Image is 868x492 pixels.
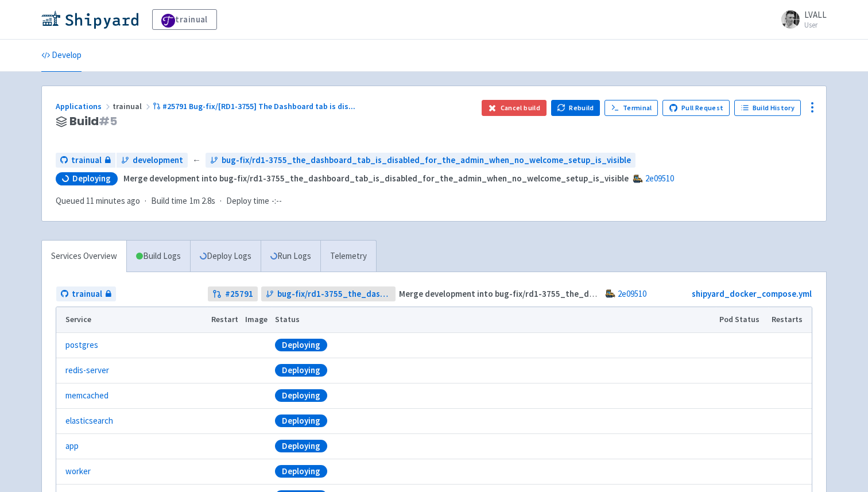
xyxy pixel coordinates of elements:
span: trainual [113,101,153,111]
span: Deploy time [226,195,269,208]
span: # 5 [99,113,117,129]
a: #25791 [208,286,258,302]
th: Restarts [768,307,812,332]
a: worker [65,465,91,478]
span: -:-- [272,195,282,208]
div: Deploying [275,414,327,427]
span: bug-fix/rd1-3755_the_dashboard_tab_is_disabled_for_the_admin_when_no_welcome_setup_is_visible [277,288,392,301]
a: trainual [56,286,116,302]
div: Deploying [275,389,327,402]
th: Restart [207,307,242,332]
strong: # 25791 [225,288,253,301]
a: elasticsearch [65,414,113,428]
a: Applications [56,101,113,111]
button: Rebuild [551,100,600,116]
strong: Merge development into bug-fix/rd1-3755_the_dashboard_tab_is_disabled_for_the_admin_when_no_welco... [123,173,629,184]
a: shipyard_docker_compose.yml [692,288,812,299]
a: postgres [65,339,98,352]
a: memcached [65,389,108,402]
a: Build Logs [127,241,190,272]
span: LVALL [804,9,827,20]
span: Build [69,115,117,128]
th: Pod Status [716,307,768,332]
div: · · [56,195,289,208]
a: trainual [56,153,115,168]
a: 2e09510 [618,288,646,299]
span: trainual [71,154,102,167]
a: development [117,153,188,168]
a: 2e09510 [645,173,674,184]
th: Image [242,307,272,332]
span: Queued [56,195,140,206]
a: Terminal [604,100,658,116]
a: bug-fix/rd1-3755_the_dashboard_tab_is_disabled_for_the_admin_when_no_welcome_setup_is_visible [206,153,635,168]
a: Build History [734,100,801,116]
a: Develop [41,40,82,72]
a: Telemetry [320,241,376,272]
span: 1m 2.8s [189,195,215,208]
a: app [65,440,79,453]
span: ← [192,154,201,167]
a: trainual [152,9,217,30]
a: Services Overview [42,241,126,272]
a: LVALL User [774,10,827,29]
a: bug-fix/rd1-3755_the_dashboard_tab_is_disabled_for_the_admin_when_no_welcome_setup_is_visible [261,286,396,302]
a: #25791 Bug-fix/[RD1-3755] The Dashboard tab is dis... [153,101,357,111]
button: Cancel build [482,100,547,116]
div: Deploying [275,339,327,351]
span: bug-fix/rd1-3755_the_dashboard_tab_is_disabled_for_the_admin_when_no_welcome_setup_is_visible [222,154,631,167]
img: Shipyard logo [41,10,138,29]
a: Pull Request [662,100,730,116]
span: development [133,154,183,167]
span: trainual [72,288,102,301]
div: Deploying [275,364,327,377]
div: Deploying [275,440,327,452]
small: User [804,21,827,29]
span: Deploying [72,173,111,184]
th: Status [272,307,716,332]
a: Deploy Logs [190,241,261,272]
th: Service [56,307,207,332]
div: Deploying [275,465,327,478]
span: Build time [151,195,187,208]
span: #25791 Bug-fix/[RD1-3755] The Dashboard tab is dis ... [162,101,355,111]
a: Run Logs [261,241,320,272]
a: redis-server [65,364,109,377]
time: 11 minutes ago [86,195,140,206]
